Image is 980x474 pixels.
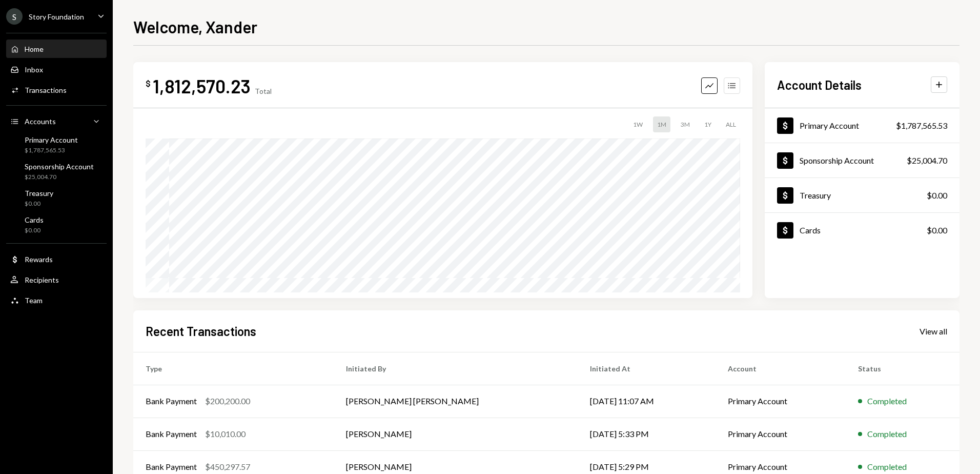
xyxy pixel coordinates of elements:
[578,418,715,450] td: [DATE] 5:33 PM
[25,215,44,224] div: Cards
[765,143,959,177] a: Sponsorship Account$25,004.70
[205,395,250,407] div: $200,200.00
[153,74,251,97] div: 1,812,570.23
[6,159,107,184] a: Sponsorship Account$25,004.70
[800,190,831,200] div: Treasury
[846,352,959,385] th: Status
[25,135,78,144] div: Primary Account
[765,213,959,247] a: Cards$0.00
[334,352,578,385] th: Initiated By
[800,121,859,130] div: Primary Account
[25,162,94,171] div: Sponsorship Account
[800,225,821,235] div: Cards
[334,385,578,418] td: [PERSON_NAME] [PERSON_NAME]
[578,385,715,418] td: [DATE] 11:07 AM
[777,76,862,93] h2: Account Details
[25,189,53,197] div: Treasury
[6,132,107,157] a: Primary Account$1,787,565.53
[25,275,59,284] div: Recipients
[146,461,197,473] div: Bank Payment
[6,8,23,25] div: S
[334,418,578,450] td: [PERSON_NAME]
[653,116,670,132] div: 1M
[765,178,959,212] a: Treasury$0.00
[29,12,84,21] div: Story Foundation
[6,270,107,289] a: Recipients
[146,78,151,89] div: $
[205,428,246,440] div: $10,010.00
[927,189,947,202] div: $0.00
[867,395,907,407] div: Completed
[867,428,907,440] div: Completed
[25,146,78,155] div: $1,787,565.53
[6,250,107,268] a: Rewards
[6,81,107,99] a: Transactions
[722,116,740,132] div: ALL
[25,296,43,305] div: Team
[765,108,959,143] a: Primary Account$1,787,565.53
[920,325,947,337] a: View all
[25,226,44,235] div: $0.00
[907,154,947,167] div: $25,004.70
[927,224,947,236] div: $0.00
[146,428,197,440] div: Bank Payment
[25,117,56,126] div: Accounts
[146,395,197,407] div: Bank Payment
[629,116,647,132] div: 1W
[25,86,67,94] div: Transactions
[255,87,272,95] div: Total
[25,200,53,208] div: $0.00
[716,418,846,450] td: Primary Account
[920,326,947,337] div: View all
[133,16,257,37] h1: Welcome, Xander
[6,112,107,130] a: Accounts
[146,323,256,340] h2: Recent Transactions
[578,352,715,385] th: Initiated At
[6,291,107,309] a: Team
[25,173,94,182] div: $25,004.70
[700,116,716,132] div: 1Y
[677,116,694,132] div: 3M
[6,39,107,58] a: Home
[205,461,250,473] div: $450,297.57
[133,352,334,385] th: Type
[716,352,846,385] th: Account
[896,120,947,132] div: $1,787,565.53
[716,385,846,418] td: Primary Account
[867,461,907,473] div: Completed
[6,186,107,210] a: Treasury$0.00
[6,212,107,237] a: Cards$0.00
[25,45,44,53] div: Home
[6,60,107,78] a: Inbox
[800,155,874,165] div: Sponsorship Account
[25,65,43,74] div: Inbox
[25,255,53,264] div: Rewards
